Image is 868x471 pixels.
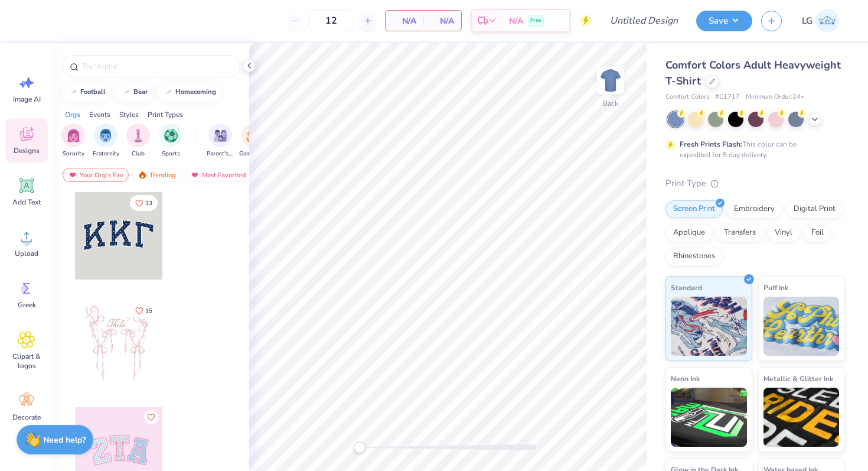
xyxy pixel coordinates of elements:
[157,83,221,101] button: homecoming
[81,60,233,72] input: Try "Alpha"
[67,129,80,142] img: Sorority Image
[207,124,234,158] div: filter for Parent's Weekend
[144,410,158,424] button: Like
[716,224,763,242] div: Transfers
[145,200,152,206] span: 33
[665,92,709,102] span: Comfort Colors
[763,372,833,385] span: Metallic & Glitter Ink
[393,15,416,27] span: N/A
[93,124,119,158] div: filter for Fraternity
[190,171,200,179] img: most_fav.gif
[62,83,111,101] button: football
[93,150,119,158] span: Fraternity
[89,109,110,120] div: Events
[214,129,227,142] img: Parent's Weekend Image
[185,168,252,182] div: Most Favorited
[671,388,747,447] img: Neon Ink
[126,124,150,158] button: filter button
[746,92,805,102] span: Minimum Order: 24 +
[99,129,112,142] img: Fraternity Image
[715,92,740,102] span: # C1717
[797,9,844,33] a: LG
[603,98,618,109] div: Back
[159,124,182,158] button: filter button
[145,308,152,314] span: 15
[804,224,831,242] div: Foil
[239,124,266,158] button: filter button
[122,89,131,96] img: trend_line.gif
[13,95,41,104] span: Image AI
[530,17,541,25] span: Free
[786,200,843,218] div: Digital Print
[802,14,812,28] span: LG
[126,124,150,158] div: filter for Club
[763,388,840,447] img: Metallic & Glitter Ink
[119,109,139,120] div: Styles
[726,200,782,218] div: Embroidery
[207,124,234,158] button: filter button
[132,150,145,158] span: Club
[93,124,119,158] button: filter button
[130,195,158,211] button: Like
[354,441,366,453] div: Accessibility label
[665,177,844,190] div: Print Type
[665,58,841,88] span: Comfort Colors Adult Heavyweight T-Shirt
[133,89,148,95] div: bear
[130,303,158,319] button: Like
[680,139,742,149] strong: Fresh Prints Flash:
[207,150,234,158] span: Parent's Weekend
[162,150,180,158] span: Sports
[12,412,41,422] span: Decorate
[696,11,752,31] button: Save
[601,9,687,33] input: Untitled Design
[68,171,77,179] img: most_fav.gif
[239,150,266,158] span: Game Day
[246,129,260,142] img: Game Day Image
[63,168,129,182] div: Your Org's Fav
[430,15,454,27] span: N/A
[665,224,713,242] div: Applique
[80,89,106,95] div: football
[14,146,40,155] span: Designs
[132,129,145,142] img: Club Image
[132,168,181,182] div: Trending
[164,89,173,96] img: trend_line.gif
[680,139,825,160] div: This color can be expedited for 5 day delivery.
[12,197,41,207] span: Add Text
[148,109,183,120] div: Print Types
[65,109,80,120] div: Orgs
[671,281,702,294] span: Standard
[164,129,178,142] img: Sports Image
[763,281,788,294] span: Puff Ink
[7,352,46,371] span: Clipart & logos
[767,224,800,242] div: Vinyl
[815,9,839,33] img: Lexi Glaser
[175,89,216,95] div: homecoming
[61,124,85,158] button: filter button
[18,300,36,310] span: Greek
[159,124,182,158] div: filter for Sports
[63,150,84,158] span: Sorority
[138,171,147,179] img: trending.gif
[68,89,78,96] img: trend_line.gif
[665,200,723,218] div: Screen Print
[763,297,840,356] img: Puff Ink
[115,83,153,101] button: bear
[15,249,38,258] span: Upload
[239,124,266,158] div: filter for Game Day
[665,248,723,265] div: Rhinestones
[509,15,523,27] span: N/A
[599,69,622,92] img: Back
[308,10,354,31] input: – –
[671,297,747,356] img: Standard
[43,434,86,446] strong: Need help?
[61,124,85,158] div: filter for Sorority
[671,372,700,385] span: Neon Ink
